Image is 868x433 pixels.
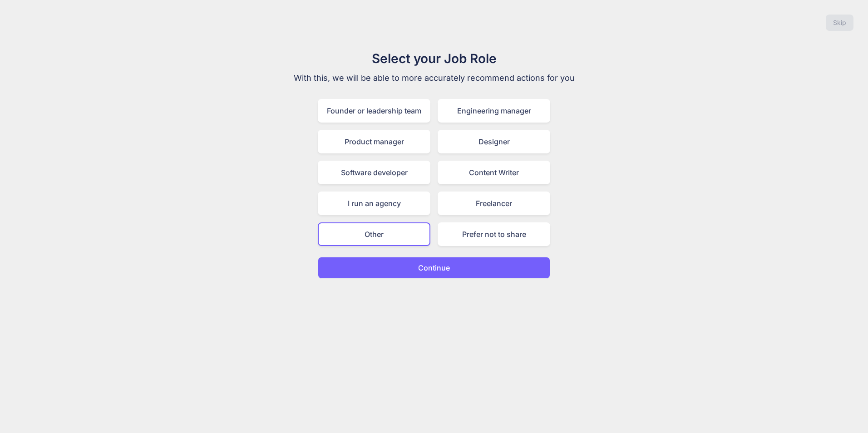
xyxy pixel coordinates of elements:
[318,222,430,246] div: Other
[318,99,430,123] div: Founder or leadership team
[418,262,450,273] p: Continue
[438,192,550,215] div: Freelancer
[281,49,587,68] h1: Select your Job Role
[438,161,550,184] div: Content Writer
[318,257,550,279] button: Continue
[438,130,550,153] div: Designer
[318,192,430,215] div: I run an agency
[438,99,550,123] div: Engineering manager
[318,130,430,153] div: Product manager
[438,222,550,246] div: Prefer not to share
[281,72,587,84] p: With this, we will be able to more accurately recommend actions for you
[318,161,430,184] div: Software developer
[826,15,853,31] button: Skip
